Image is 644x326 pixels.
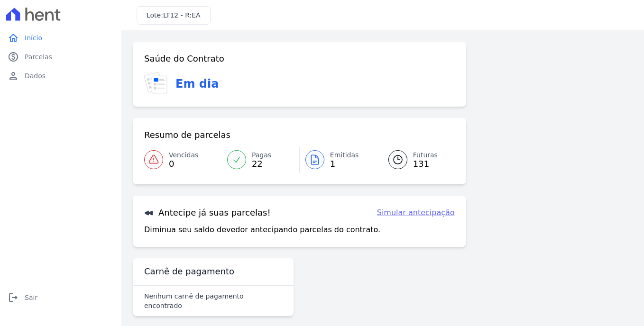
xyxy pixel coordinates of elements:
a: personDados [4,66,118,85]
span: 0 [169,160,198,168]
span: Dados [25,71,46,81]
h3: Carnê de pagamento [144,266,234,277]
h3: Lote: [147,10,201,20]
p: Diminua seu saldo devedor antecipando parcelas do contrato. [144,224,380,235]
a: Simular antecipação [377,207,455,218]
h3: Saúde do Contrato [144,53,224,64]
span: Início [25,33,42,43]
a: Pagas 22 [221,146,299,173]
span: 131 [413,160,438,168]
a: homeInício [4,28,118,47]
span: Vencidas [169,150,198,160]
span: Pagas [252,150,271,160]
i: home [8,32,19,44]
a: paidParcelas [4,47,118,66]
span: 22 [252,160,271,168]
span: 1 [330,160,359,168]
h3: Em dia [175,75,219,92]
a: Vencidas 0 [144,146,221,173]
p: Nenhum carnê de pagamento encontrado [144,291,282,310]
i: logout [8,292,19,303]
span: Sair [25,293,37,302]
span: Futuras [413,150,438,160]
a: logoutSair [4,288,118,307]
h3: Resumo de parcelas [144,129,230,141]
span: LT12 - R:EA [163,11,201,19]
i: paid [8,51,19,63]
a: Futuras 131 [377,146,455,173]
i: person [8,70,19,81]
span: Parcelas [25,52,52,62]
span: Emitidas [330,150,359,160]
h3: Antecipe já suas parcelas! [144,207,271,218]
a: Emitidas 1 [300,146,377,173]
